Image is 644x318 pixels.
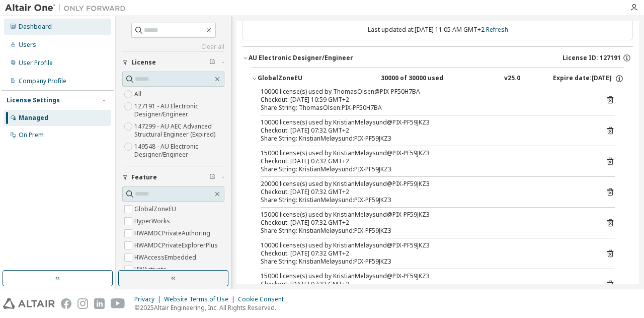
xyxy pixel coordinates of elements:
[77,298,88,309] img: instagram.svg
[261,165,591,173] div: Share String: KristianMeløysund:PIX-PF59JKZ3
[243,19,633,40] div: Last updated at: [DATE] 11:05 AM GMT+2
[134,215,172,227] label: HyperWorks
[61,298,71,309] img: facebook.svg
[504,74,520,83] div: v25.0
[134,227,212,239] label: HWAMDCPrivateAuthoring
[94,298,105,309] img: linkedin.svg
[111,298,125,309] img: youtube.svg
[19,41,36,49] div: Users
[261,180,591,188] div: 20000 license(s) used by KristianMeløysund@PIX-PF59JKZ3
[486,25,508,34] a: Refresh
[209,173,215,181] span: Clear filter
[562,54,621,62] span: License ID: 127191
[19,131,44,139] div: On Prem
[261,280,591,288] div: Checkout: [DATE] 07:32 GMT+2
[252,68,624,90] button: GlobalZoneEU30000 of 30000 usedv25.0Expire date:[DATE]
[134,120,224,141] label: 147299 - AU AEC Advanced Structural Engineer (Expired)
[261,219,591,227] div: Checkout: [DATE] 07:32 GMT+2
[131,173,157,181] span: Feature
[553,74,624,83] div: Expire date: [DATE]
[261,241,591,249] div: 10000 license(s) used by KristianMeløysund@PIX-PF59JKZ3
[261,249,591,258] div: Checkout: [DATE] 07:32 GMT+2
[134,239,220,251] label: HWAMDCPrivateExplorerPlus
[261,227,591,235] div: Share String: KristianMeløysund:PIX-PF59JKZ3
[261,88,591,96] div: 10000 license(s) used by ThomasOlsen@PIX-PF50H7BA
[134,295,164,303] div: Privacy
[261,211,591,219] div: 15000 license(s) used by KristianMeløysund@PIX-PF59JKZ3
[122,43,224,51] a: Clear all
[122,51,224,74] button: License
[134,303,290,312] p: © 2025 Altair Engineering, Inc. All Rights Reserved.
[381,74,471,83] div: 30000 of 30000 used
[261,188,591,196] div: Checkout: [DATE] 07:32 GMT+2
[261,135,591,143] div: Share String: KristianMeløysund:PIX-PF59JKZ3
[261,258,591,266] div: Share String: KristianMeløysund:PIX-PF59JKZ3
[261,196,591,204] div: Share String: KristianMeløysund:PIX-PF59JKZ3
[243,47,633,69] button: AU Electronic Designer/EngineerLicense ID: 127191
[19,59,53,67] div: User Profile
[7,96,60,104] div: License Settings
[19,114,48,122] div: Managed
[134,203,178,215] label: GlobalZoneEU
[134,251,198,264] label: HWAccessEmbedded
[261,118,591,126] div: 10000 license(s) used by KristianMeløysund@PIX-PF59JKZ3
[19,77,66,85] div: Company Profile
[261,96,591,104] div: Checkout: [DATE] 10:59 GMT+2
[122,166,224,188] button: Feature
[134,141,224,161] label: 149548 - AU Electronic Designer/Engineer
[3,298,55,309] img: altair_logo.svg
[261,126,591,135] div: Checkout: [DATE] 07:32 GMT+2
[209,58,215,67] span: Clear filter
[261,149,591,157] div: 15000 license(s) used by KristianMeløysund@PIX-PF59JKZ3
[19,23,52,31] div: Dashboard
[131,58,156,67] span: License
[5,3,131,13] img: Altair One
[249,54,353,62] div: AU Electronic Designer/Engineer
[164,295,238,303] div: Website Terms of Use
[238,295,290,303] div: Cookie Consent
[261,157,591,165] div: Checkout: [DATE] 07:32 GMT+2
[134,264,169,276] label: HWActivate
[261,272,591,280] div: 15000 license(s) used by KristianMeløysund@PIX-PF59JKZ3
[258,74,348,83] div: GlobalZoneEU
[134,100,224,120] label: 127191 - AU Electronic Designer/Engineer
[261,104,591,112] div: Share String: ThomasOlsen:PIX-PF50H7BA
[134,88,143,100] label: All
